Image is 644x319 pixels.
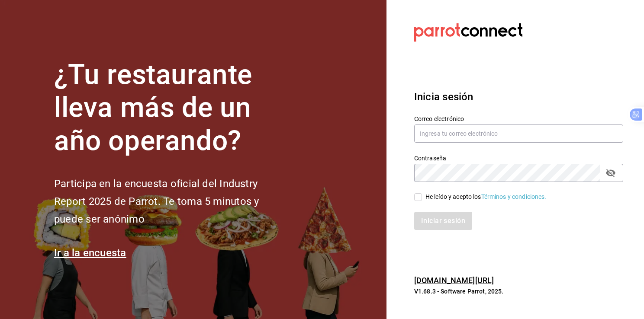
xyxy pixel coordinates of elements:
h2: Participa en la encuesta oficial del Industry Report 2025 de Parrot. Te toma 5 minutos y puede se... [54,175,288,228]
button: Campo de contraseña [603,166,618,180]
label: Correo electrónico [414,115,623,121]
label: Contraseña [414,155,623,161]
h1: ¿Tu restaurante lleva más de un año operando? [54,58,288,158]
a: Términos y condiciones. [481,193,547,200]
h3: Inicia sesión [414,89,623,105]
div: He leído y acepto los [425,192,547,201]
a: Ir a la encuesta [54,247,126,259]
a: [DOMAIN_NAME][URL] [414,276,494,285]
p: V1.68.3 - Software Parrot, 2025. [414,287,623,296]
input: Ingresa tu correo electrónico [414,124,623,143]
